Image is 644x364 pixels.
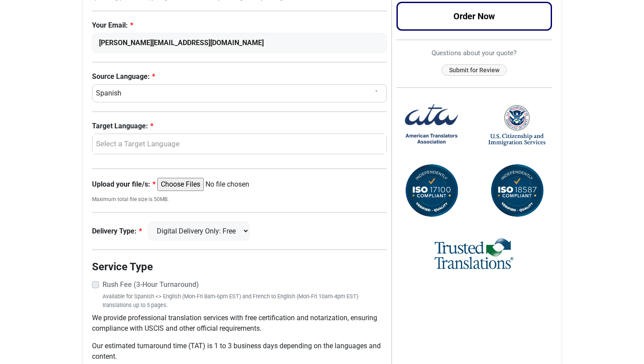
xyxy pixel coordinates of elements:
img: ISO 18587 Compliant Certification [488,163,545,219]
img: Trusted Translations Logo [435,237,513,272]
p: We provide professional translation services with free certification and notarization, ensuring c... [92,313,387,334]
label: Your Email: [92,20,387,31]
strong: Rush Fee (3-Hour Turnaround) [103,280,199,289]
small: Available for Spanish <> English (Mon-Fri 8am-6pm EST) and French to English (Mon-Fri 10am-4pm ES... [103,292,387,309]
label: Delivery Type: [92,226,142,237]
img: American Translators Association Logo [403,97,460,154]
p: Our estimated turnaround time (TAT) is 1 to 3 business days depending on the languages and content. [92,341,387,362]
h6: Questions about your quote? [396,49,552,57]
button: Select a Target Language [92,134,387,155]
label: Target Language: [92,121,387,131]
small: Maximum total file size is 50MB. [92,195,387,203]
img: ISO 17100 Compliant Certification [403,163,460,219]
img: United States Citizenship and Immigration Services Logo [488,104,545,147]
legend: Service Type [92,259,387,275]
label: Upload your file/s: [92,179,156,190]
button: Order Now [396,2,552,31]
button: Submit for Review [442,64,507,76]
div: Select a Target Language [97,138,378,150]
label: Source Language: [92,71,387,82]
input: Enter Your Email [92,33,387,53]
